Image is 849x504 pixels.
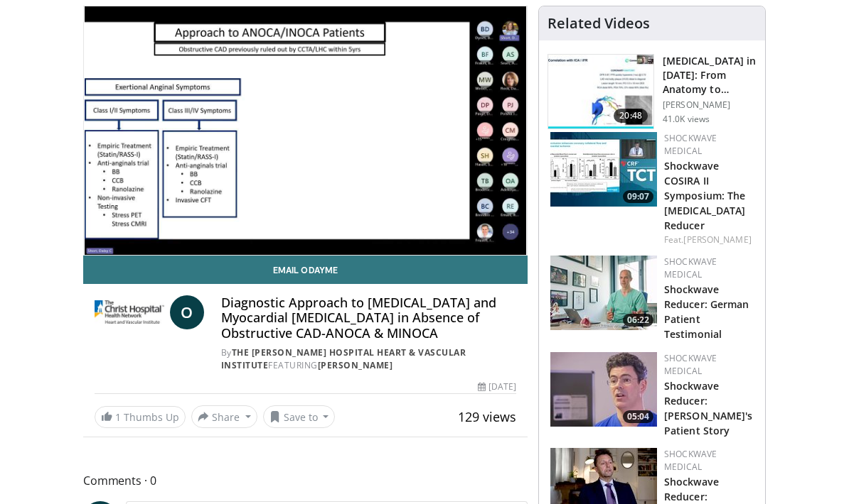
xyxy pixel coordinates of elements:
img: 823da73b-7a00-425d-bb7f-45c8b03b10c3.150x105_q85_crop-smart_upscale.jpg [548,55,653,128]
a: Shockwave Reducer: German Patient Testimonial [664,283,749,341]
a: Email Odayme [83,256,528,284]
img: d63ff3e8-905f-4f99-8e19-b9e3f7f82708.150x105_q85_crop-smart_upscale.jpg [550,132,657,207]
a: Shockwave Medical [664,256,717,280]
a: The [PERSON_NAME] Hospital Heart & Vascular Institute [221,346,466,371]
p: [PERSON_NAME] [663,99,757,111]
a: [PERSON_NAME] [683,234,751,246]
a: Shockwave Medical [664,352,717,377]
a: Shockwave COSIRA II Symposium: The [MEDICAL_DATA] Reducer [664,159,745,232]
img: 38c71316-8dd0-4167-aa48-970a8149814b.150x105_q85_crop-smart_upscale.jpg [550,256,657,330]
img: The Christ Hospital Heart & Vascular Institute [95,295,164,329]
h3: [MEDICAL_DATA] in [DATE]: From Anatomy to Physiology to Plaque Burden and … [663,54,757,97]
a: 06:22 [550,256,657,330]
button: Save to [263,405,336,428]
div: [DATE] [478,380,516,393]
span: 20:48 [614,109,648,123]
a: [PERSON_NAME] [318,359,393,371]
span: 1 [115,410,121,424]
a: 05:04 [550,352,657,427]
a: O [170,295,204,329]
h4: Related Videos [548,15,650,32]
video-js: Video Player [84,6,527,255]
a: 1 Thumbs Up [95,406,186,428]
p: 41.0K views [663,114,710,125]
span: 09:07 [623,190,653,203]
a: 09:07 [550,132,657,207]
span: 05:04 [623,410,653,423]
img: 4b830899-a023-49b4-8693-49c54e33452b.150x105_q85_crop-smart_upscale.jpg [550,352,657,427]
div: Feat. [664,234,754,246]
a: Shockwave Medical [664,448,717,473]
div: By FEATURING [221,346,516,372]
a: 20:48 [MEDICAL_DATA] in [DATE]: From Anatomy to Physiology to Plaque Burden and … [PERSON_NAME] 4... [548,54,757,129]
span: Comments 0 [83,471,528,490]
a: Shockwave Reducer: [PERSON_NAME]'s Patient Story [664,379,753,437]
h4: Diagnostic Approach to [MEDICAL_DATA] and Myocardial [MEDICAL_DATA] in Absence of Obstructive CAD... [221,295,516,341]
span: 06:22 [623,314,653,327]
span: 129 views [458,408,516,425]
button: Share [191,405,257,428]
a: Shockwave Medical [664,132,717,157]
